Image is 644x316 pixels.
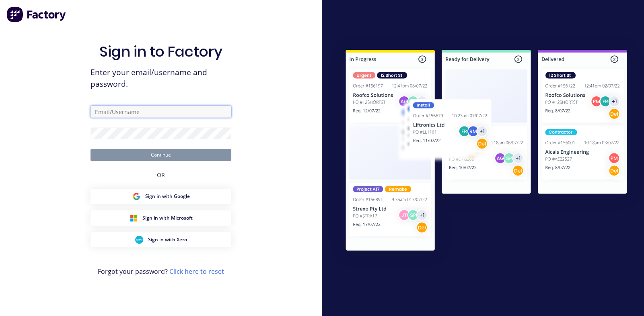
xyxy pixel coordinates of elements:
[91,232,231,247] button: Xero Sign inSign in with Xero
[98,267,224,276] span: Forgot your password?
[157,161,165,189] div: OR
[169,267,224,276] a: Click here to reset
[132,192,140,200] img: Google Sign in
[145,193,190,200] span: Sign in with Google
[99,43,222,60] h1: Sign in to Factory
[142,214,193,222] span: Sign in with Microsoft
[91,106,231,118] input: Email/Username
[91,210,231,226] button: Microsoft Sign inSign in with Microsoft
[91,149,231,161] button: Continue
[148,236,187,243] span: Sign in with Xero
[130,214,138,222] img: Microsoft Sign in
[91,189,231,204] button: Google Sign inSign in with Google
[6,6,67,22] img: Factory
[135,236,143,244] img: Xero Sign in
[91,67,231,90] span: Enter your email/username and password.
